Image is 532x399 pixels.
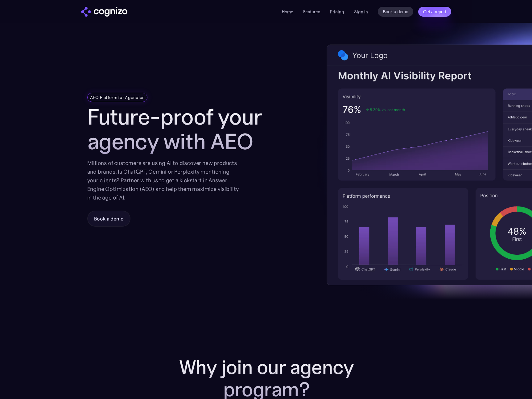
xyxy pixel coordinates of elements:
[94,215,124,222] div: Book a demo
[81,7,127,17] a: home
[87,159,239,202] div: Millions of customers are using AI to discover new products and brands. Is ChatGPT, Gemini or Per...
[378,7,413,17] a: Book a demo
[81,7,127,17] img: cognizo logo
[418,7,451,17] a: Get a report
[303,9,320,14] a: Features
[282,9,293,14] a: Home
[87,105,278,154] h1: Future-proof your agency with AEO
[90,94,145,101] div: AEO Platform for Agencies
[330,9,344,14] a: Pricing
[354,8,368,15] a: Sign in
[87,211,130,227] a: Book a demo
